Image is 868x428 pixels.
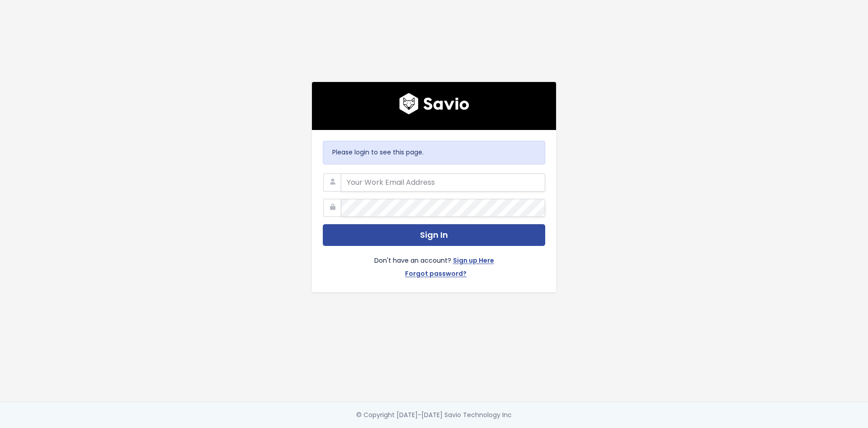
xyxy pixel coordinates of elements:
[323,224,545,246] button: Sign In
[399,93,469,115] img: logo600x187.a314fd40982d.png
[341,173,545,192] input: Your Work Email Address
[453,255,494,268] a: Sign up Here
[332,147,536,158] p: Please login to see this page.
[356,409,512,421] div: © Copyright [DATE]-[DATE] Savio Technology Inc
[405,268,467,281] a: Forgot password?
[323,246,545,281] div: Don't have an account?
